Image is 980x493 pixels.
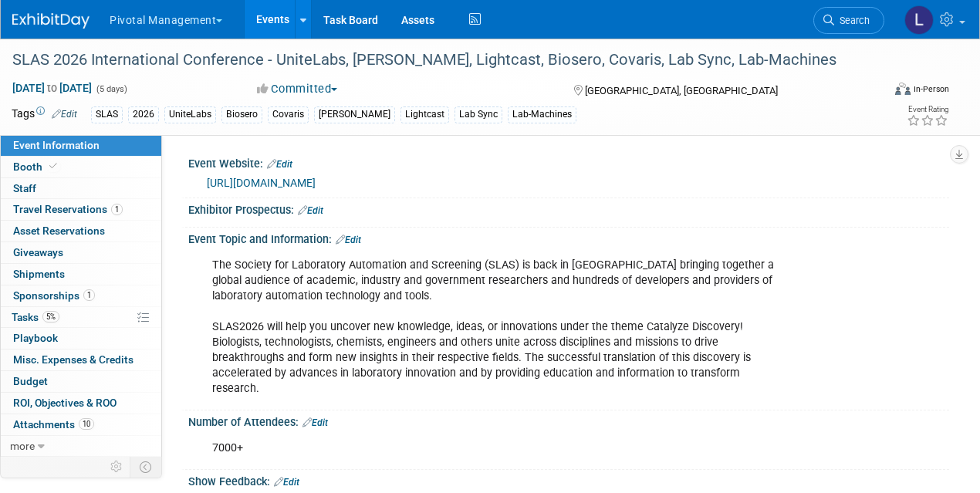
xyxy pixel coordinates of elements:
[52,109,77,120] a: Edit
[298,205,323,216] a: Edit
[91,106,123,123] div: SLAS
[12,13,90,29] img: ExhibitDay
[813,7,884,34] a: Search
[95,84,127,94] span: (5 days)
[1,371,161,392] a: Budget
[13,160,60,173] span: Booth
[13,289,95,302] span: Sponsorships
[13,139,100,151] span: Event Information
[1,199,161,220] a: Travel Reservations1
[1,242,161,263] a: Giveaways
[7,46,869,74] div: SLAS 2026 International Conference - UniteLabs, [PERSON_NAME], Lightcast, Biosero, Covaris, Lab S...
[1,436,161,457] a: more
[400,106,449,123] div: Lightcast
[1,135,161,156] a: Event Information
[13,375,48,387] span: Budget
[45,82,59,94] span: to
[1,307,161,328] a: Tasks5%
[813,80,950,103] div: Event Format
[904,5,934,35] img: Leslie Pelton
[49,162,57,171] i: Booth reservation complete
[267,159,292,170] a: Edit
[42,311,59,322] span: 5%
[201,433,799,464] div: 7000+
[12,311,59,323] span: Tasks
[1,264,161,285] a: Shipments
[1,393,161,414] a: ROI, Objectives & ROO
[207,177,316,189] a: [URL][DOMAIN_NAME]
[13,182,36,194] span: Staff
[1,328,161,349] a: Playbook
[221,106,262,123] div: Biosero
[834,15,870,26] span: Search
[10,440,35,452] span: more
[13,225,105,237] span: Asset Reservations
[314,106,395,123] div: [PERSON_NAME]
[164,106,216,123] div: UniteLabs
[13,332,58,344] span: Playbook
[188,410,949,431] div: Number of Attendees:
[13,268,65,280] span: Shipments
[103,457,130,477] td: Personalize Event Tab Strip
[13,418,94,431] span: Attachments
[508,106,576,123] div: Lab-Machines
[201,250,799,405] div: The Society for Laboratory Automation and Screening (SLAS) is back in [GEOGRAPHIC_DATA] bringing ...
[302,417,328,428] a: Edit
[12,106,77,123] td: Tags
[336,235,361,245] a: Edit
[13,246,63,258] span: Giveaways
[1,285,161,306] a: Sponsorships1
[130,457,162,477] td: Toggle Event Tabs
[274,477,299,488] a: Edit
[12,81,93,95] span: [DATE] [DATE]
[1,221,161,241] a: Asset Reservations
[1,349,161,370] a: Misc. Expenses & Credits
[79,418,94,430] span: 10
[268,106,309,123] div: Covaris
[585,85,778,96] span: [GEOGRAPHIC_DATA], [GEOGRAPHIC_DATA]
[111,204,123,215] span: 1
[455,106,502,123] div: Lab Sync
[13,203,123,215] span: Travel Reservations
[1,414,161,435] a: Attachments10
[913,83,949,95] div: In-Person
[83,289,95,301] span: 1
[252,81,343,97] button: Committed
[188,228,949,248] div: Event Topic and Information:
[895,83,911,95] img: Format-Inperson.png
[1,157,161,177] a: Booth
[188,152,949,172] div: Event Website:
[13,397,117,409] span: ROI, Objectives & ROO
[13,353,133,366] span: Misc. Expenses & Credits
[128,106,159,123] div: 2026
[1,178,161,199] a: Staff
[188,470,949,490] div: Show Feedback:
[907,106,948,113] div: Event Rating
[188,198,949,218] div: Exhibitor Prospectus:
